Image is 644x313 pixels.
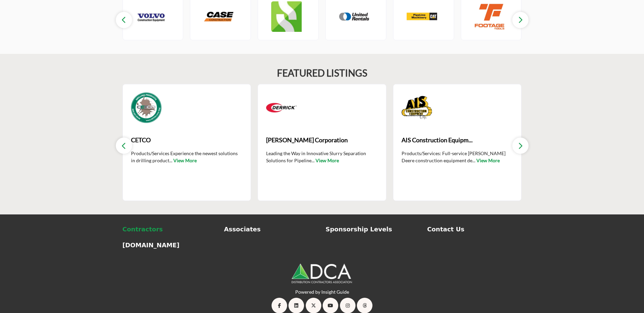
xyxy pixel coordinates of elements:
img: United Rentals Inc. [339,1,369,32]
a: Sponsorship Levels [326,225,420,234]
img: CASE Construction Equipment [203,1,234,32]
p: Leading the Way in Innovative Slurry Separation Solutions for Pipeline [266,150,378,163]
a: [DOMAIN_NAME] [123,241,217,250]
a: Contact Us [427,225,522,234]
a: View More [316,158,339,163]
p: Products/Services: Full-service [PERSON_NAME] Deere construction equipment de [402,150,513,163]
a: Powered by Insight Guide [295,289,349,295]
span: ... [169,158,172,163]
a: Contractors [123,225,217,234]
span: AIS Construction Equipm... [402,135,513,145]
a: View More [476,158,500,163]
h2: FEATURED LISTINGS [277,67,367,79]
span: [PERSON_NAME] Corporation [266,135,378,145]
a: View More [173,158,197,163]
img: Derrick Corporation [266,92,297,123]
img: Subsite Electronics [271,1,302,32]
img: Footage Tools [474,1,505,32]
b: AIS Construction Equipment [402,131,513,149]
img: No Site Logo [292,263,352,285]
img: PipeLine Machinery International, LP [407,1,437,32]
img: Volvo Construction Equipment [136,1,166,32]
span: ... [472,158,475,163]
a: [PERSON_NAME] Corporation [266,131,378,149]
img: CETCO [131,92,162,123]
a: AIS Construction Equipm... [402,131,513,149]
a: Associates [224,225,319,234]
b: Derrick Corporation [266,131,378,149]
span: ... [312,158,315,163]
a: CETCO [131,131,243,149]
p: Products/Services Experience the newest solutions in drilling product [131,150,243,163]
img: AIS Construction Equipment [402,92,432,123]
span: CETCO [131,135,243,145]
